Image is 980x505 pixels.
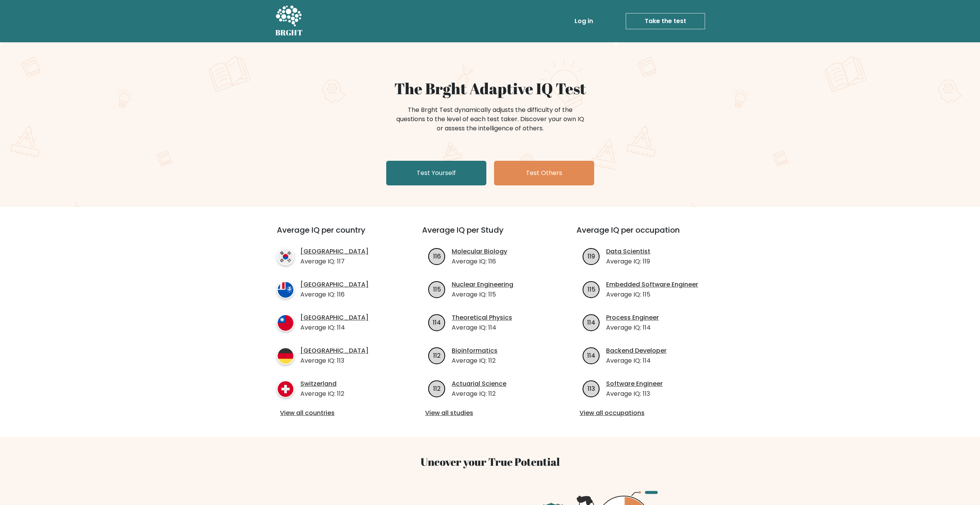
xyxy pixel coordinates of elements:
a: Theoretical Physics [452,313,512,322]
text: 115 [433,285,441,293]
text: 112 [433,384,441,393]
a: Bioinformatics [452,346,498,355]
text: 114 [587,318,595,327]
h1: The Brght Adaptive IQ Test [302,79,678,98]
a: Software Engineer [606,379,663,388]
p: Average IQ: 113 [606,389,663,398]
a: Embedded Software Engineer [606,280,698,289]
p: Average IQ: 113 [300,356,369,365]
text: 112 [433,351,441,360]
img: country [277,281,294,298]
p: Average IQ: 112 [452,389,506,398]
p: Average IQ: 119 [606,257,650,266]
h3: Average IQ per occupation [576,225,712,244]
a: Take the test [626,13,705,29]
a: Switzerland [300,379,344,388]
img: country [277,314,294,332]
p: Average IQ: 112 [300,389,344,398]
a: [GEOGRAPHIC_DATA] [300,313,369,322]
h3: Average IQ per country [277,225,394,244]
a: Actuarial Science [452,379,506,388]
h3: Uncover your True Potential [241,455,740,468]
a: Backend Developer [606,346,667,355]
text: 115 [588,285,595,293]
a: [GEOGRAPHIC_DATA] [300,280,369,289]
p: Average IQ: 114 [452,323,512,332]
a: Molecular Biology [452,247,507,256]
img: country [277,248,294,265]
p: Average IQ: 114 [606,323,659,332]
a: View all studies [425,408,555,418]
p: Average IQ: 117 [300,257,369,266]
a: Test Others [494,161,594,185]
text: 116 [433,252,441,260]
a: BRGHT [275,3,303,39]
p: Average IQ: 115 [606,290,698,299]
h5: BRGHT [275,28,303,37]
a: Process Engineer [606,313,659,322]
text: 119 [588,252,595,260]
a: Nuclear Engineering [452,280,513,289]
p: Average IQ: 112 [452,356,498,365]
p: Average IQ: 116 [300,290,369,299]
img: country [277,380,294,398]
img: country [277,347,294,365]
text: 114 [587,351,595,360]
a: Test Yourself [386,161,486,185]
a: View all countries [280,408,391,418]
a: Data Scientist [606,247,650,256]
p: Average IQ: 114 [606,356,667,365]
a: [GEOGRAPHIC_DATA] [300,346,369,355]
div: The Brght Test dynamically adjusts the difficulty of the questions to the level of each test take... [394,105,586,133]
text: 114 [433,318,441,327]
p: Average IQ: 114 [300,323,369,332]
p: Average IQ: 115 [452,290,513,299]
p: Average IQ: 116 [452,257,507,266]
a: View all occupations [580,408,709,418]
text: 113 [588,384,595,393]
a: Log in [571,13,596,29]
a: [GEOGRAPHIC_DATA] [300,247,369,256]
h3: Average IQ per Study [422,225,558,244]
